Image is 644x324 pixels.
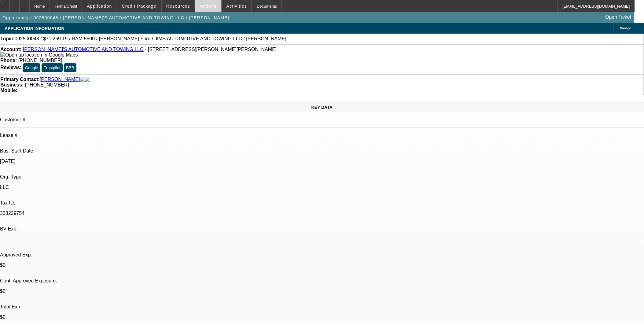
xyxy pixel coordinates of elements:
strong: Business: [0,82,24,87]
a: Open Ticket [603,12,634,22]
span: Resources [166,4,190,9]
span: [PHONE_NUMBER] [25,82,69,87]
span: APPLICATION INFORMATION [5,26,64,31]
span: - [STREET_ADDRESS][PERSON_NAME][PERSON_NAME] [145,47,277,52]
span: 092500048 / $71,269.19 / RAM 5500 / [PERSON_NAME] Ford / JIMS AUTOMOTIVE AND TOWING LLC / [PERSON... [15,36,286,42]
button: Google [23,63,40,72]
span: KEY DATA [311,105,333,110]
button: BBB [64,63,76,72]
button: Activities [222,0,252,12]
img: Open up location in Google Maps [0,52,78,58]
span: Actions [200,4,217,9]
span: Credit Package [122,4,156,9]
a: [PERSON_NAME] [40,77,80,82]
button: Resources [162,0,195,12]
strong: Account: [0,47,21,52]
button: Credit Package [117,0,161,12]
span: Opportunity / 092500048 / [PERSON_NAME]'S AUTOMOTIVE AND TOWING LLC / [PERSON_NAME] [2,15,229,20]
img: linkedin-icon.png [85,77,90,82]
strong: Mobile: [0,88,17,93]
span: Application [87,4,112,9]
a: View Google Maps [0,52,78,57]
button: Application [82,0,116,12]
span: Activities [226,4,247,9]
a: [PERSON_NAME]'S AUTOMOTIVE AND TOWING LLC [23,47,144,52]
button: Trustpilot [42,63,62,72]
img: facebook-icon.png [80,77,85,82]
strong: Reviews: [0,65,21,70]
span: [PHONE_NUMBER] [18,58,62,63]
span: Manage [620,27,631,30]
strong: Primary Contact: [0,77,40,82]
button: Actions [195,0,221,12]
strong: Topic: [0,36,15,42]
strong: Phone: [0,58,17,63]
